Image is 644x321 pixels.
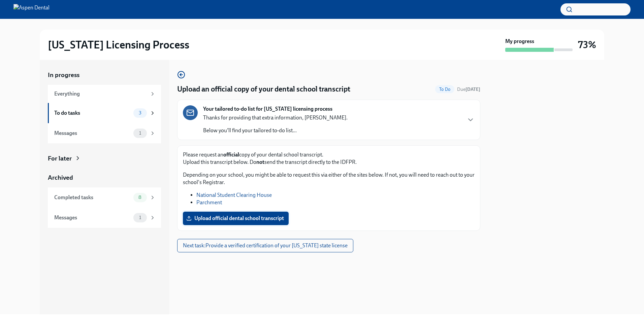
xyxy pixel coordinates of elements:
[48,173,161,182] a: Archived
[457,86,480,93] span: October 25th, 2025 09:00
[177,84,350,94] h4: Upload an official copy of your dental school transcript
[48,71,161,79] a: In progress
[135,131,145,136] span: 1
[48,154,161,163] a: For later
[465,86,480,92] strong: [DATE]
[203,105,332,113] strong: Your tailored to-do list for [US_STATE] licensing process
[48,208,161,228] a: Messages1
[48,85,161,103] a: Everything
[196,199,222,206] a: Parchment
[177,239,353,252] button: Next task:Provide a verified certification of your [US_STATE] state license
[48,38,189,51] h2: [US_STATE] Licensing Process
[578,39,596,51] h3: 73%
[203,114,348,121] p: Thanks for providing that extra information, [PERSON_NAME].
[48,103,161,123] a: To do tasks3
[183,212,289,225] label: Upload official dental school transcript
[183,242,348,249] span: Next task : Provide a verified certification of your [US_STATE] state license
[48,154,72,163] div: For later
[188,215,284,222] span: Upload official dental school transcript
[13,4,50,15] img: Aspen Dental
[54,109,131,117] div: To do tasks
[48,123,161,143] a: Messages1
[54,214,131,221] div: Messages
[223,151,239,158] strong: official
[54,130,131,137] div: Messages
[203,127,348,134] p: Below you'll find your tailored to-do list...
[135,215,145,220] span: 1
[134,195,146,200] span: 8
[54,90,147,98] div: Everything
[183,171,475,186] p: Depending on your school, you might be able to request this via either of the sites below. If not...
[256,159,264,165] strong: not
[457,86,480,92] span: Due
[135,110,146,115] span: 3
[196,192,272,198] a: National Student Clearing House
[54,194,131,201] div: Completed tasks
[48,187,161,208] a: Completed tasks8
[183,151,475,166] p: Please request an copy of your dental school transcript. Upload this transcript below. Do send th...
[505,38,534,45] strong: My progress
[435,87,454,92] span: To Do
